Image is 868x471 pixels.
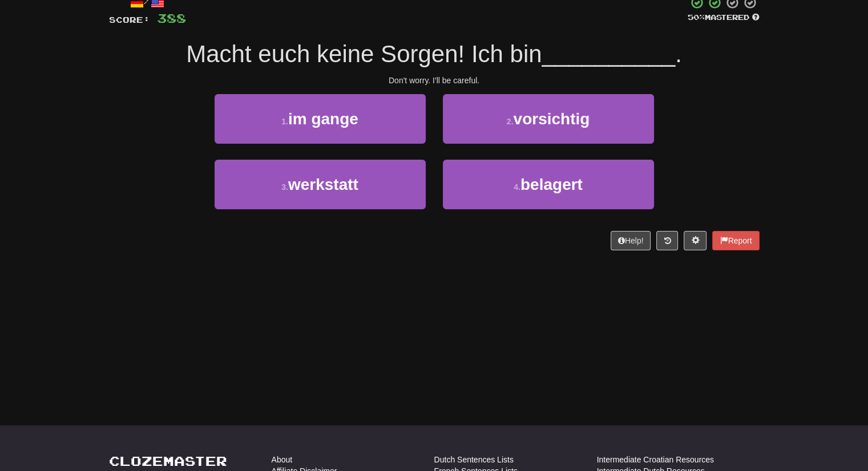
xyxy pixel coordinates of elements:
small: 1 . [281,117,288,126]
span: __________ [542,40,676,67]
button: 4.belagert [443,160,654,209]
a: Clozemaster [109,454,227,468]
span: 388 [157,11,186,25]
div: Mastered [688,13,760,23]
span: Score: [109,15,150,25]
button: Report [712,231,759,250]
div: Don't worry. I'll be careful. [109,75,760,86]
a: Intermediate Croatian Resources [597,454,714,465]
span: werkstatt [288,176,358,193]
span: im gange [288,110,358,128]
button: 1.im gange [215,94,426,144]
span: vorsichtig [513,110,590,128]
span: belagert [520,176,583,193]
small: 4 . [514,182,520,192]
button: 2.vorsichtig [443,94,654,144]
span: 50 % [688,13,705,22]
a: Dutch Sentences Lists [434,454,514,465]
span: Macht euch keine Sorgen! Ich bin [186,40,542,67]
span: . [675,40,682,67]
button: Round history (alt+y) [656,231,678,250]
a: About [272,454,293,465]
small: 2 . [507,117,514,126]
button: 3.werkstatt [215,160,426,209]
small: 3 . [281,182,288,192]
button: Help! [611,231,651,250]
